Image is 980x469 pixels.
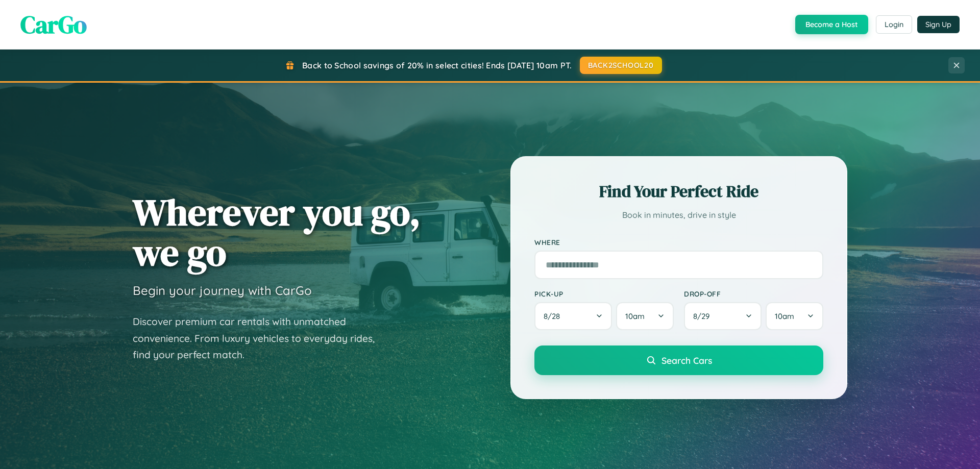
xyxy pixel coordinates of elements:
p: Discover premium car rentals with unmatched convenience. From luxury vehicles to everyday rides, ... [133,313,388,363]
button: Search Cars [534,345,823,375]
label: Pick-up [534,289,674,298]
button: 10am [616,302,674,330]
span: Back to School savings of 20% in select cities! Ends [DATE] 10am PT. [302,60,572,70]
button: Login [876,15,912,34]
button: Sign Up [917,16,960,33]
span: 10am [625,311,645,321]
p: Book in minutes, drive in style [534,208,823,223]
h3: Begin your journey with CarGo [133,283,312,298]
span: CarGo [20,8,87,41]
button: Become a Host [795,15,868,34]
label: Where [534,238,823,246]
button: 8/28 [534,302,612,330]
span: Search Cars [661,355,712,366]
span: 8 / 29 [693,311,715,321]
button: BACK2SCHOOL20 [580,57,662,74]
span: 10am [775,311,794,321]
h1: Wherever you go, we go [133,192,421,273]
label: Drop-off [684,289,823,298]
button: 8/29 [684,302,762,330]
h2: Find Your Perfect Ride [534,180,823,203]
span: 8 / 28 [544,311,565,321]
button: 10am [766,302,823,330]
